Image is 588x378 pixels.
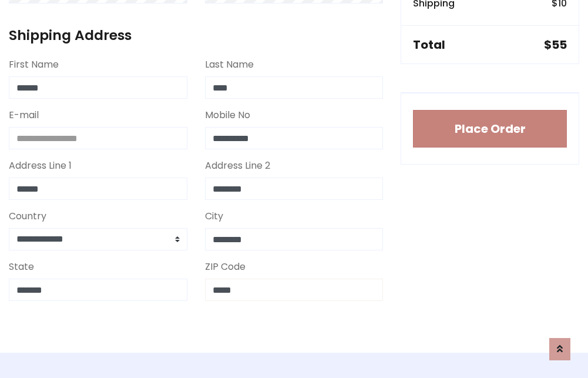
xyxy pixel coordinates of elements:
label: E-mail [9,108,39,122]
h5: $ [544,38,567,52]
label: State [9,260,34,274]
label: Address Line 1 [9,159,72,173]
label: Last Name [205,58,254,72]
label: Mobile No [205,108,250,122]
label: City [205,209,223,223]
h5: Total [413,38,445,52]
label: Address Line 2 [205,159,270,173]
label: First Name [9,58,59,72]
button: Place Order [413,110,567,148]
label: ZIP Code [205,260,246,274]
span: 55 [552,36,567,53]
h4: Shipping Address [9,27,383,44]
label: Country [9,209,46,223]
